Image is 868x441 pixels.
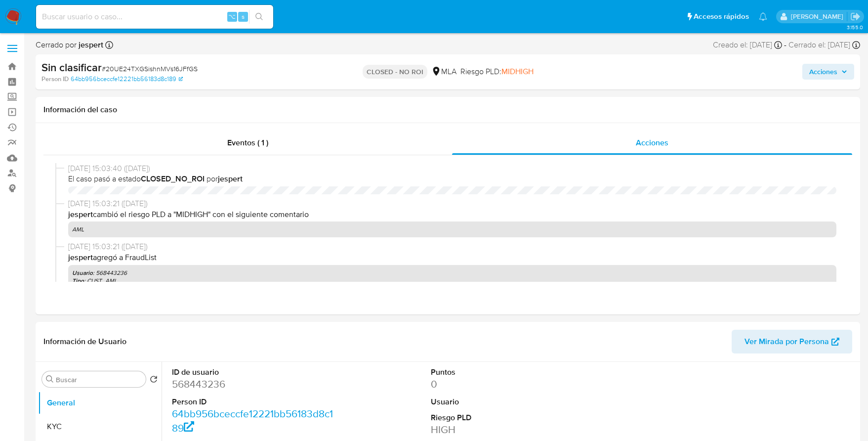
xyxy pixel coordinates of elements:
[431,397,594,407] dt: Usuario
[249,10,269,24] button: search-icon
[72,268,93,277] b: Usuario
[36,10,273,23] input: Buscar usuario o caso...
[460,66,534,77] span: Riesgo PLD:
[68,209,836,220] p: cambió el riesgo PLD a "MIDHIGH" con el siguiente comentario
[102,64,198,74] span: # 20UE24TXGSishnMVs16JFfGS
[43,337,126,347] h1: Información de Usuario
[431,412,594,423] dt: Riesgo PLD
[43,105,852,115] h1: Información del caso
[784,40,786,50] span: -
[694,11,749,22] span: Accesos rápidos
[788,40,860,50] div: Cerrado el: [DATE]
[68,174,836,184] span: El caso pasó a estado por
[172,367,335,378] dt: ID de usuario
[431,367,594,378] dt: Puntos
[72,276,84,285] b: Tipo
[68,198,836,209] span: [DATE] 15:03:21 ([DATE])
[228,12,236,21] span: ⌥
[68,209,93,220] b: jespert
[759,12,767,21] a: Notificaciones
[431,377,594,391] dd: 0
[172,377,335,391] dd: 568443236
[242,12,245,21] span: s
[68,252,836,263] p: agregó a FraudList
[636,137,668,148] span: Acciones
[41,59,102,75] b: Sin clasificar
[227,137,268,148] span: Eventos ( 1 )
[218,173,243,184] b: jespert
[56,375,142,384] input: Buscar
[68,252,93,263] b: jespert
[172,397,335,407] dt: Person ID
[68,241,836,252] span: [DATE] 15:03:21 ([DATE])
[150,375,158,386] button: Volver al orden por defecto
[46,375,54,383] button: Buscar
[68,221,836,237] p: AML
[363,65,427,79] p: CLOSED - NO ROI
[744,330,829,353] span: Ver Mirada por Persona
[802,64,854,80] button: Acciones
[41,75,69,84] b: Person ID
[431,423,594,437] dd: HIGH
[791,12,847,21] p: stefania.bordes@mercadolibre.com
[71,75,183,84] a: 64bb956bceccfe12221bb56183d8c189
[501,66,534,77] span: MIDHIGH
[850,11,861,22] a: Salir
[38,391,162,415] button: General
[809,64,837,80] span: Acciones
[732,330,852,353] button: Ver Mirada por Persona
[36,40,103,50] span: Cerrado por
[38,415,162,439] button: KYC
[72,269,832,277] p: : 568443236
[431,66,456,77] div: MLA
[72,277,832,285] p: : CUST_AML
[68,163,836,174] span: [DATE] 15:03:40 ([DATE])
[77,39,103,50] b: jespert
[713,40,782,50] div: Creado el: [DATE]
[172,406,333,435] a: 64bb956bceccfe12221bb56183d8c189
[141,173,205,184] b: CLOSED_NO_ROI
